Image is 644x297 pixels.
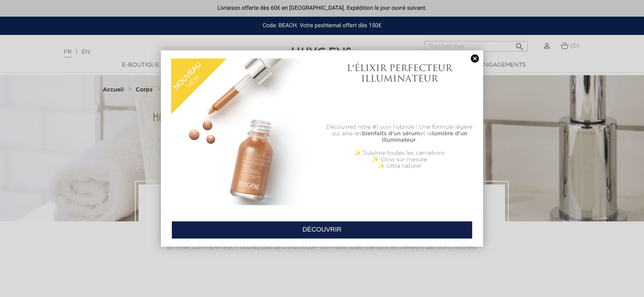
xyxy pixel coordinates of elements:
p: Découvrez nitre #1 soin hybride ! Une formule légère qui allie les et la . [326,124,473,143]
h1: L'ÉLIXIR PERFECTEUR ILLUMINATEUR [326,63,473,84]
p: ✨ Glow sur mesure [326,156,473,163]
p: ✨ Ultra naturel [326,163,473,169]
b: lumière d'un illuminateur [382,131,467,143]
a: DÉCOUVRIR [171,221,473,239]
b: bienfaits d'un sérum [362,131,420,137]
p: ✨ Sublime toutes les carnations [326,150,473,156]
